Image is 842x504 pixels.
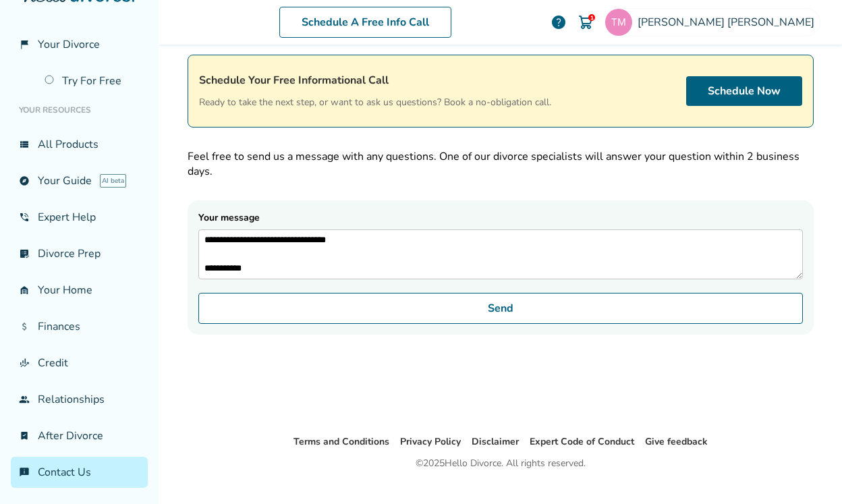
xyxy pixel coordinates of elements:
[199,72,551,111] div: Ready to take the next step, or want to ask us questions? Book a no-obligation call.
[279,7,451,38] a: Schedule A Free Info Call
[11,165,148,196] a: exploreYour GuideAI beta
[472,434,519,450] li: Disclaimer
[11,384,148,415] a: groupRelationships
[11,238,148,269] a: list_alt_checkDivorce Prep
[38,37,100,52] span: Your Divorce
[19,394,30,405] span: group
[293,435,389,448] a: Terms and Conditions
[11,457,148,488] a: chat_infoContact Us
[686,76,802,106] a: Schedule Now
[19,248,30,259] span: list_alt_check
[198,293,803,324] button: Send
[578,14,594,30] img: Cart
[19,285,30,296] span: garage_home
[188,149,814,179] p: Feel free to send us a message with any questions. One of our divorce specialists will answer you...
[551,14,567,30] a: help
[199,72,551,89] h4: Schedule Your Free Informational Call
[638,15,820,30] span: [PERSON_NAME] [PERSON_NAME]
[775,439,842,504] iframe: Chat Widget
[198,229,803,279] textarea: Your message
[11,347,148,379] a: finance_modeCredit
[11,29,148,60] a: flag_2Your Divorce
[416,455,586,472] div: © 2025 Hello Divorce. All rights reserved.
[645,434,708,450] li: Give feedback
[11,96,148,123] li: Your Resources
[11,311,148,342] a: attach_moneyFinances
[11,129,148,160] a: view_listAll Products
[19,139,30,150] span: view_list
[198,211,803,279] label: Your message
[19,358,30,368] span: finance_mode
[100,174,126,188] span: AI beta
[19,212,30,223] span: phone_in_talk
[19,321,30,332] span: attach_money
[19,467,30,478] span: chat_info
[605,9,632,36] img: terrimarko11@aol.com
[400,435,461,448] a: Privacy Policy
[588,14,595,21] div: 1
[19,175,30,186] span: explore
[530,435,634,448] a: Expert Code of Conduct
[19,39,30,50] span: flag_2
[11,275,148,306] a: garage_homeYour Home
[36,65,148,96] a: Try For Free
[11,420,148,451] a: bookmark_checkAfter Divorce
[19,430,30,441] span: bookmark_check
[11,202,148,233] a: phone_in_talkExpert Help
